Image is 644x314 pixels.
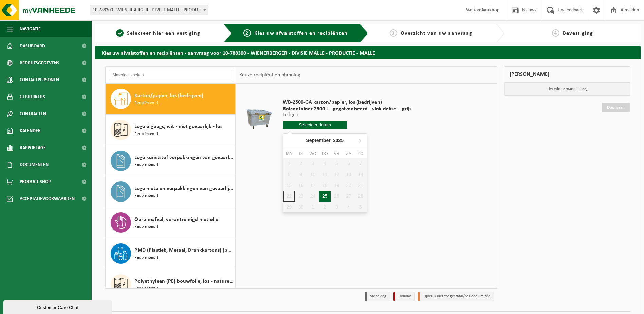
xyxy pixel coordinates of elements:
span: Lege metalen verpakkingen van gevaarlijke stoffen [134,185,234,193]
span: Rapportage [20,139,46,156]
span: WB-2500-GA karton/papier, los (bedrijven) [283,99,411,106]
a: 1Selecteer hier een vestiging [98,29,218,37]
span: 1 [116,29,124,37]
span: Selecteer hier een vestiging [127,31,200,36]
div: vr [331,150,343,157]
button: PMD (Plastiek, Metaal, Drankkartons) (bedrijven) Recipiënten: 1 [106,238,236,269]
span: Lege bigbags, wit - niet gevaarlijk - los [134,123,222,131]
span: Kies uw afvalstoffen en recipiënten [254,31,348,36]
span: Recipiënten: 1 [134,162,158,168]
li: Holiday [393,292,415,301]
div: di [295,150,307,157]
i: 2025 [333,138,344,143]
span: Recipiënten: 1 [134,255,158,261]
input: Materiaal zoeken [109,70,232,80]
span: Documenten [20,156,49,173]
button: Polyethyleen (PE) bouwfolie, los - naturel/gekleurd Recipiënten: 1 [106,269,236,300]
div: ma [283,150,295,157]
div: wo [307,150,319,157]
span: Dashboard [20,37,45,54]
span: PMD (Plastiek, Metaal, Drankkartons) (bedrijven) [134,246,234,255]
span: Contactpersonen [20,71,59,88]
span: Recipiënten: 1 [134,193,158,199]
input: Selecteer datum [283,121,347,129]
span: Navigatie [20,20,41,37]
li: Tijdelijk niet toegestaan/période limitée [418,292,494,301]
button: Lege bigbags, wit - niet gevaarlijk - los Recipiënten: 1 [106,115,236,145]
span: Recipiënten: 1 [134,131,158,137]
span: Karton/papier, los (bedrijven) [134,92,203,100]
div: do [319,150,331,157]
h2: Kies uw afvalstoffen en recipiënten - aanvraag voor 10-788300 - WIENERBERGER - DIVISIE MALLE - PR... [95,46,641,59]
span: Product Shop [20,173,51,190]
span: Opruimafval, verontreinigd met olie [134,215,218,224]
a: Doorgaan [602,103,630,112]
div: za [343,150,354,157]
span: 10-788300 - WIENERBERGER - DIVISIE MALLE - PRODUCTIE - MALLE [90,5,208,15]
span: Overzicht van uw aanvraag [401,31,472,36]
button: Karton/papier, los (bedrijven) Recipiënten: 1 [106,84,236,115]
span: Recipiënten: 1 [134,285,158,292]
div: [PERSON_NAME] [504,66,630,83]
div: zo [355,150,367,157]
span: Acceptatievoorwaarden [20,190,75,207]
span: 10-788300 - WIENERBERGER - DIVISIE MALLE - PRODUCTIE - MALLE [90,5,208,15]
div: 2 [319,202,331,212]
iframe: chat widget [3,299,113,314]
span: Lege kunststof verpakkingen van gevaarlijke stoffen [134,154,234,162]
div: Keuze recipiënt en planning [236,67,304,84]
span: 4 [552,29,559,37]
span: 2 [243,29,251,37]
span: Kalender [20,122,41,139]
span: Polyethyleen (PE) bouwfolie, los - naturel/gekleurd [134,277,234,285]
p: Uw winkelmand is leeg [504,83,630,95]
span: Bevestiging [563,31,593,36]
div: September, [303,135,346,146]
button: Lege kunststof verpakkingen van gevaarlijke stoffen Recipiënten: 1 [106,145,236,176]
span: Bedrijfsgegevens [20,54,59,71]
li: Vaste dag [365,292,390,301]
strong: Aankoop [481,7,500,13]
p: Ledigen [283,112,411,117]
span: Rolcontainer 2500 L - gegalvaniseerd - vlak deksel - grijs [283,106,411,112]
span: 3 [390,29,397,37]
span: Recipiënten: 1 [134,224,158,230]
div: 25 [319,191,331,202]
span: Gebruikers [20,88,45,105]
button: Opruimafval, verontreinigd met olie Recipiënten: 1 [106,207,236,238]
span: Contracten [20,105,46,122]
button: Lege metalen verpakkingen van gevaarlijke stoffen Recipiënten: 1 [106,176,236,207]
span: Recipiënten: 1 [134,100,158,106]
